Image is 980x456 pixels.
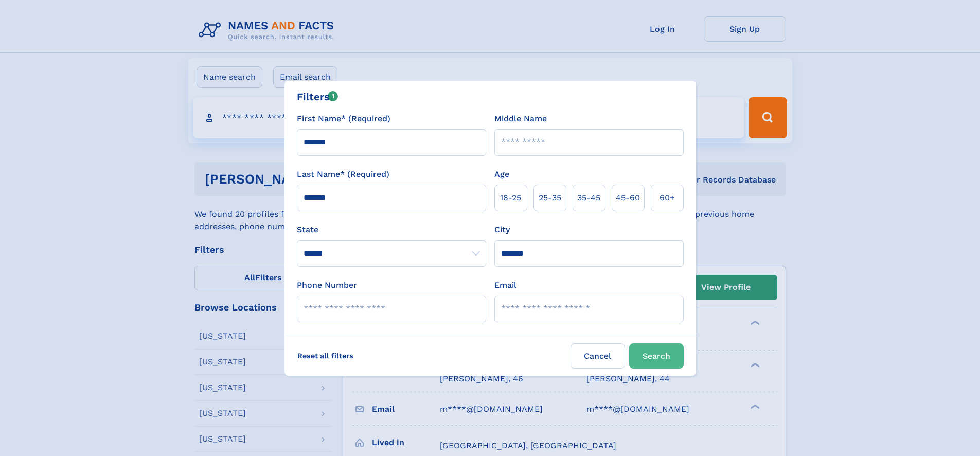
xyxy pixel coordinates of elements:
[494,279,516,291] label: Email
[297,279,357,291] label: Phone Number
[616,192,640,204] span: 45‑60
[660,192,675,204] span: 60+
[291,343,360,368] label: Reset all filters
[297,168,389,180] label: Last Name* (Required)
[500,192,521,204] span: 18‑25
[494,168,509,180] label: Age
[494,224,510,236] label: City
[297,89,338,104] div: Filters
[571,343,625,369] label: Cancel
[577,192,600,204] span: 35‑45
[539,192,561,204] span: 25‑35
[297,113,390,125] label: First Name* (Required)
[494,113,547,125] label: Middle Name
[297,224,486,236] label: State
[629,343,684,369] button: Search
